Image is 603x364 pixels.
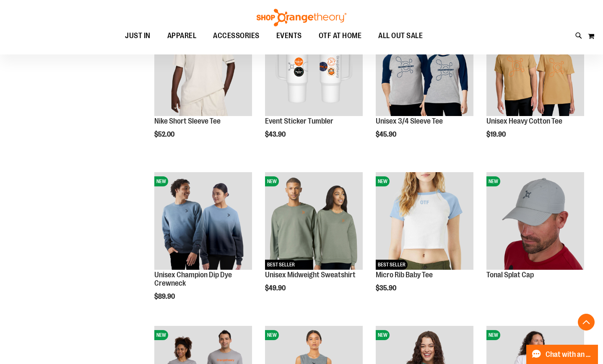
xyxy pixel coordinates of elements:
img: Unisex 3/4 Sleeve Tee [376,18,473,116]
span: NEW [376,176,390,186]
span: NEW [486,176,500,186]
a: Micro Rib Baby TeeNEWBEST SELLER [376,172,473,271]
a: Nike Short Sleeve TeeNEW [154,18,252,117]
img: Shop Orangetheory [255,9,348,26]
button: Back To Top [578,314,595,330]
div: product [261,14,367,160]
span: $43.90 [265,131,287,138]
a: OTF 40 oz. Sticker TumblerNEW [265,18,363,117]
a: Tonal Splat Cap [486,271,534,279]
img: Unisex Heavy Cotton Tee [486,18,584,116]
img: Product image for Grey Tonal Splat Cap [486,172,584,270]
span: NEW [154,176,168,186]
span: NEW [265,330,279,340]
a: Nike Short Sleeve Tee [154,117,221,125]
div: product [372,168,478,313]
img: Nike Short Sleeve Tee [154,18,252,116]
span: $89.90 [154,293,176,300]
span: $49.90 [265,284,287,292]
a: Unisex Midweight Sweatshirt [265,271,356,279]
a: Product image for Grey Tonal Splat CapNEW [486,172,584,271]
span: ACCESSORIES [213,26,260,45]
a: Unisex Heavy Cotton TeeNEW [486,18,584,117]
img: Unisex Champion Dip Dye Crewneck [154,172,252,270]
span: BEST SELLER [376,260,408,270]
a: Unisex Midweight SweatshirtNEWBEST SELLER [265,172,363,271]
div: product [482,14,588,160]
div: product [261,168,367,313]
a: Unisex Heavy Cotton Tee [486,117,562,125]
span: $45.90 [376,131,398,138]
div: product [150,168,256,322]
div: product [482,168,588,292]
a: Unisex Champion Dip Dye CrewneckNEW [154,172,252,271]
span: $35.90 [376,284,398,292]
span: $19.90 [486,131,507,138]
span: BEST SELLER [265,260,297,270]
span: NEW [154,330,168,340]
a: Unisex Champion Dip Dye Crewneck [154,271,232,287]
span: Chat with an Expert [546,351,593,359]
a: Unisex 3/4 Sleeve Tee [376,117,443,125]
a: Micro Rib Baby Tee [376,271,433,279]
img: OTF 40 oz. Sticker Tumbler [265,18,363,116]
span: EVENTS [276,26,302,45]
div: product [372,14,478,160]
div: product [150,14,256,160]
span: APPAREL [167,26,197,45]
span: JUST IN [125,26,151,45]
a: Unisex 3/4 Sleeve TeeNEW [376,18,473,117]
span: ALL OUT SALE [378,26,423,45]
span: NEW [265,176,279,186]
span: OTF AT HOME [319,26,362,45]
span: $52.00 [154,131,176,138]
a: Event Sticker Tumbler [265,117,333,125]
span: NEW [376,330,390,340]
img: Micro Rib Baby Tee [376,172,473,270]
span: NEW [486,330,500,340]
button: Chat with an Expert [526,345,598,364]
img: Unisex Midweight Sweatshirt [265,172,363,270]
